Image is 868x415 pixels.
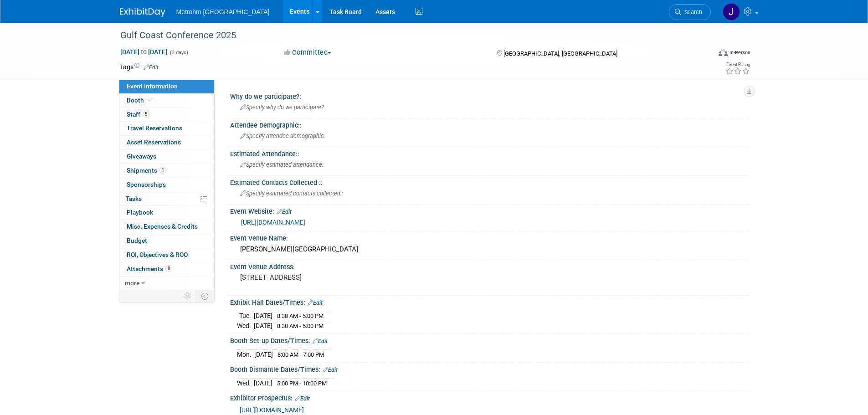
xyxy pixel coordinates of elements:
span: Asset Reservations [127,138,181,146]
div: Estimated Attendance:: [230,147,749,159]
span: Specify why do we participate? [240,104,324,111]
i: Booth reservation complete [148,97,153,102]
a: Tasks [119,192,214,206]
td: Tags [120,62,159,72]
a: Playbook [119,206,214,220]
span: Shipments [127,167,166,174]
span: Giveaways [127,153,156,160]
a: Attachments8 [119,262,214,276]
div: Booth Set-up Dates/Times: [230,334,749,346]
div: In-Person [729,49,750,56]
div: Exhibit Hall Dates/Times: [230,296,749,307]
span: 5:00 PM - 10:00 PM [277,380,327,387]
span: Playbook [127,209,153,216]
img: Joanne Yam [723,3,740,20]
a: Misc. Expenses & Credits [119,220,214,234]
a: Booth [119,94,214,108]
div: Exhibitor Prospectus: [230,391,749,403]
td: Tue. [237,311,254,321]
span: 8:30 AM - 5:00 PM [277,323,324,329]
div: [PERSON_NAME][GEOGRAPHIC_DATA] [237,242,742,256]
td: [DATE] [254,311,272,321]
a: Search [669,4,711,20]
img: Format-Inperson.png [719,49,728,56]
span: Budget [127,237,147,244]
a: Edit [313,338,328,344]
span: Tasks [126,195,142,202]
a: [URL][DOMAIN_NAME] [240,406,304,414]
span: Travel Reservations [127,124,182,132]
span: 1 [159,167,166,174]
span: Metrohm [GEOGRAPHIC_DATA] [176,8,270,15]
a: Travel Reservations [119,122,214,135]
div: Event Rating [725,62,750,67]
a: [URL][DOMAIN_NAME] [241,219,305,226]
span: Booth [127,97,154,104]
span: [GEOGRAPHIC_DATA], [GEOGRAPHIC_DATA] [503,50,617,57]
span: (3 days) [169,50,188,56]
td: Personalize Event Tab Strip [180,290,196,302]
span: Event Information [127,82,178,90]
a: Event Information [119,80,214,93]
a: Edit [144,64,159,71]
pre: [STREET_ADDRESS] [240,273,436,282]
div: Event Venue Address: [230,260,749,272]
span: Specify attendee demographic: [240,133,325,139]
img: ExhibitDay [120,8,165,17]
span: Search [681,9,702,15]
a: Shipments1 [119,164,214,178]
div: Attendee Demographic:: [230,118,749,130]
span: 8:00 AM - 7:00 PM [277,351,324,358]
td: [DATE] [254,321,272,330]
div: Gulf Coast Conference 2025 [117,27,697,44]
a: Edit [295,395,310,402]
span: Staff [127,111,149,118]
span: Specify estimated attendance: [240,161,324,168]
span: 8:30 AM - 5:00 PM [277,313,324,319]
div: Why do we participate?: [230,90,749,101]
a: Budget [119,234,214,248]
span: Sponsorships [127,181,166,188]
td: Wed. [237,321,254,330]
div: Event Format [657,47,751,61]
td: Wed. [237,378,254,388]
a: Edit [323,367,338,373]
a: Edit [308,300,323,306]
span: Attachments [127,265,172,272]
a: Giveaways [119,150,214,164]
span: ROI, Objectives & ROO [127,251,188,258]
a: Edit [277,209,292,215]
a: Staff5 [119,108,214,122]
td: [DATE] [254,349,273,359]
span: 5 [143,111,149,118]
span: more [125,279,139,287]
div: Event Website: [230,205,749,216]
td: Mon. [237,349,254,359]
a: more [119,277,214,290]
span: Specify estimated contacts collected : [240,190,343,197]
a: Asset Reservations [119,136,214,149]
div: Event Venue Name: [230,231,749,243]
button: Committed [281,48,335,57]
td: [DATE] [254,378,272,388]
span: to [139,48,148,56]
div: Estimated Contacts Collected :: [230,176,749,187]
div: Booth Dismantle Dates/Times: [230,363,749,374]
span: [DATE] [DATE] [120,48,168,56]
a: Sponsorships [119,178,214,192]
span: Misc. Expenses & Credits [127,223,198,230]
a: ROI, Objectives & ROO [119,248,214,262]
td: Toggle Event Tabs [195,290,214,302]
span: 8 [165,265,172,272]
